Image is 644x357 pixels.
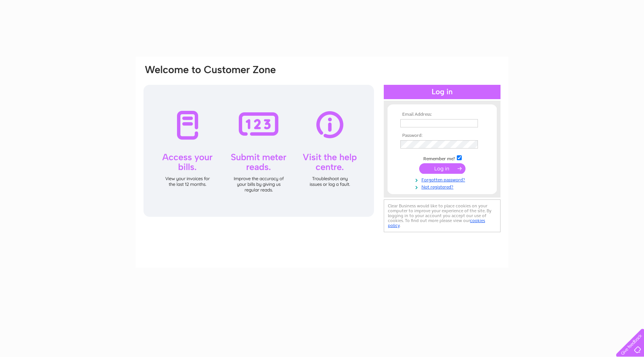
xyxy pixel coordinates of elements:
th: Password: [398,133,486,138]
input: Submit [419,163,465,174]
a: cookies policy [388,218,485,228]
th: Email Address: [398,112,486,117]
a: Not registered? [400,183,486,190]
a: Forgotten password? [400,176,486,183]
td: Remember me? [398,154,486,162]
div: Clear Business would like to place cookies on your computer to improve your experience of the sit... [384,199,501,232]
